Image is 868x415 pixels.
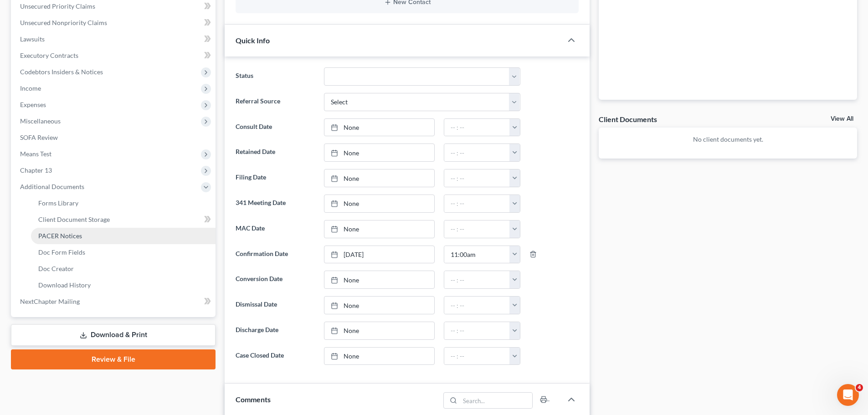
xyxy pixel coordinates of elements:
[837,384,859,406] iframe: Intercom live chat
[324,195,434,212] a: None
[13,31,216,47] a: Lawsuits
[20,19,107,26] span: Unsecured Nonpriority Claims
[231,322,319,340] label: Discharge Date
[13,15,216,31] a: Unsecured Nonpriority Claims
[231,93,319,111] label: Referral Source
[38,199,78,207] span: Forms Library
[20,150,51,158] span: Means Test
[324,322,434,339] a: None
[11,349,216,369] a: Review & File
[444,119,510,136] input: -- : --
[20,183,84,190] span: Additional Documents
[606,135,850,144] p: No client documents yet.
[444,246,510,263] input: -- : --
[444,322,510,339] input: -- : --
[31,244,216,261] a: Doc Form Fields
[324,169,434,187] a: None
[13,129,216,146] a: SOFA Review
[11,324,216,346] a: Download & Print
[231,246,319,264] label: Confirmation Date
[231,347,319,365] label: Case Closed Date
[31,211,216,228] a: Client Document Storage
[231,143,319,162] label: Retained Date
[599,114,657,124] div: Client Documents
[38,281,91,289] span: Download History
[38,232,82,240] span: PACER Notices
[13,47,216,64] a: Executory Contracts
[20,84,41,92] span: Income
[20,101,46,108] span: Expenses
[31,261,216,277] a: Doc Creator
[324,348,434,365] a: None
[31,277,216,293] a: Download History
[231,296,319,314] label: Dismissal Date
[231,169,319,187] label: Filing Date
[444,297,510,314] input: -- : --
[444,144,510,161] input: -- : --
[20,117,61,125] span: Miscellaneous
[20,2,95,10] span: Unsecured Priority Claims
[31,195,216,211] a: Forms Library
[20,133,58,141] span: SOFA Review
[324,297,434,314] a: None
[231,195,319,213] label: 341 Meeting Date
[444,271,510,288] input: -- : --
[831,116,853,122] a: View All
[236,36,270,45] span: Quick Info
[460,393,533,408] input: Search...
[20,68,103,76] span: Codebtors Insiders & Notices
[324,220,434,238] a: None
[324,246,434,263] a: [DATE]
[231,118,319,137] label: Consult Date
[20,166,52,174] span: Chapter 13
[20,35,45,43] span: Lawsuits
[13,293,216,310] a: NextChapter Mailing
[444,220,510,238] input: -- : --
[444,195,510,212] input: -- : --
[231,271,319,289] label: Conversion Date
[231,67,319,86] label: Status
[20,297,80,305] span: NextChapter Mailing
[38,215,110,223] span: Client Document Storage
[324,144,434,161] a: None
[38,248,85,256] span: Doc Form Fields
[31,228,216,244] a: PACER Notices
[236,395,271,404] span: Comments
[444,348,510,365] input: -- : --
[856,384,863,391] span: 4
[38,265,74,272] span: Doc Creator
[444,169,510,187] input: -- : --
[20,51,78,59] span: Executory Contracts
[324,271,434,288] a: None
[231,220,319,238] label: MAC Date
[324,119,434,136] a: None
